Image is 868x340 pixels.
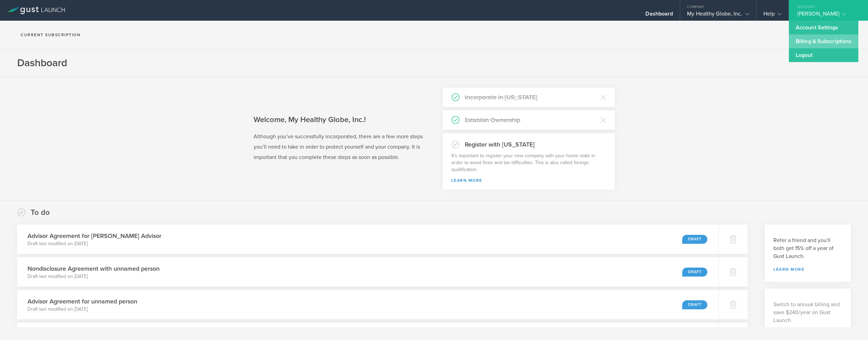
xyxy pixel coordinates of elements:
div: Advisor Agreement for [PERSON_NAME] AdvisorDraft last modified on [DATE]Draft [17,224,718,254]
h3: Refer a friend and you'll both get 15% off a year of Gust Launch. [773,237,842,260]
p: It's important to register your new company with your home state in order to avoid fines and tax ... [451,152,606,173]
iframe: Chat Widget [834,307,868,340]
div: Help [763,10,782,21]
div: Draft [682,300,707,309]
div: Dashboard [645,10,673,21]
h2: Welcome, My Healthy Globe, Inc.! [254,115,426,125]
div: Learn More [443,173,615,190]
h3: Nondisclosure Agreement with unnamed person [28,264,160,273]
div: Advisor Agreement for unnamed personDraft last modified on [DATE]Draft [17,290,718,319]
a: Learn more [773,267,842,271]
div: [PERSON_NAME] [797,10,856,21]
p: Switch to annual billing and save $240/year on Gust Launch [773,301,842,324]
p: Although you’ve successfully incorporated, there are a few more steps you’ll need to take in orde... [254,131,426,162]
div: Nondisclosure Agreement with unnamed personDraft last modified on [DATE]Draft [17,257,718,287]
div: My Healthy Globe, Inc. [687,10,749,21]
h3: Establish Ownership [460,116,520,124]
h2: To do [31,208,50,218]
p: Draft last modified on [DATE] [28,273,160,280]
h3: Incorporate in [US_STATE] [460,93,537,102]
h3: Register with [US_STATE] [460,140,535,149]
a: Learn More [451,178,482,183]
div: Draft [682,268,707,277]
div: Draft [682,235,707,244]
h2: Current Subscription [21,33,81,37]
h3: Advisor Agreement for [PERSON_NAME] Advisor [28,231,161,240]
p: Draft last modified on [DATE] [28,306,137,313]
h3: Advisor Agreement for unnamed person [28,297,137,306]
p: Draft last modified on [DATE] [28,240,161,247]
